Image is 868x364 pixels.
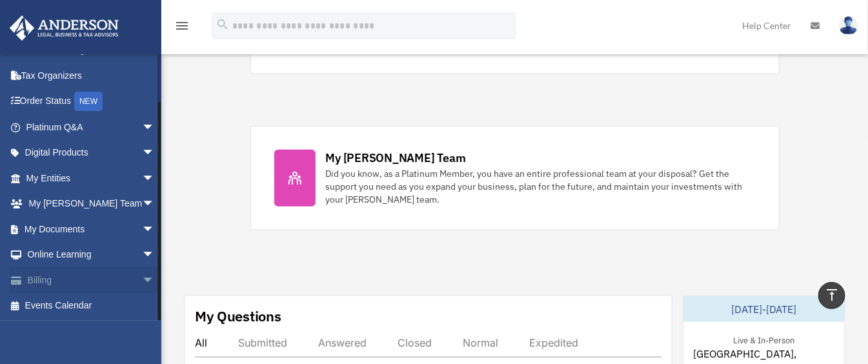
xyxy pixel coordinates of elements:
[398,336,432,349] div: Closed
[9,114,174,140] a: Platinum Q&Aarrow_drop_down
[195,336,207,349] div: All
[529,336,578,349] div: Expedited
[839,16,858,35] img: User Pic
[9,63,174,88] a: Tax Organizers
[142,242,168,268] span: arrow_drop_down
[142,140,168,167] span: arrow_drop_down
[142,165,168,192] span: arrow_drop_down
[723,332,805,346] div: Live & In-Person
[142,267,168,294] span: arrow_drop_down
[74,92,103,111] div: NEW
[326,167,756,206] div: Did you know, as a Platinum Member, you have an entire professional team at your disposal? Get th...
[9,191,174,217] a: My [PERSON_NAME] Teamarrow_drop_down
[683,296,845,322] div: [DATE]-[DATE]
[9,140,174,166] a: Digital Productsarrow_drop_down
[216,17,230,32] i: search
[463,336,498,349] div: Normal
[9,293,174,319] a: Events Calendar
[142,191,168,217] span: arrow_drop_down
[250,126,780,230] a: My [PERSON_NAME] Team Did you know, as a Platinum Member, you have an entire professional team at...
[818,282,845,309] a: vertical_align_top
[9,165,174,191] a: My Entitiesarrow_drop_down
[142,114,168,141] span: arrow_drop_down
[9,88,174,115] a: Order StatusNEW
[9,216,174,242] a: My Documentsarrow_drop_down
[326,150,466,166] div: My [PERSON_NAME] Team
[9,267,174,293] a: Billingarrow_drop_down
[6,15,123,41] img: Anderson Advisors Platinum Portal
[318,336,367,349] div: Answered
[174,18,190,34] i: menu
[195,307,281,326] div: My Questions
[824,287,840,303] i: vertical_align_top
[238,336,287,349] div: Submitted
[142,216,168,243] span: arrow_drop_down
[174,23,190,34] a: menu
[9,242,174,268] a: Online Learningarrow_drop_down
